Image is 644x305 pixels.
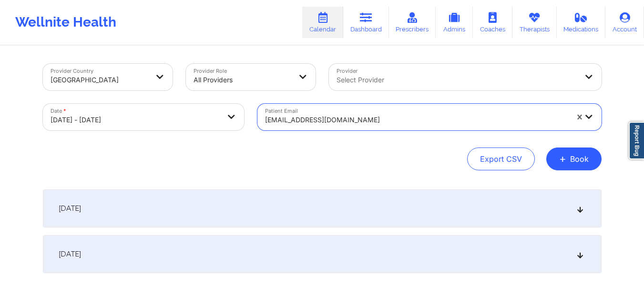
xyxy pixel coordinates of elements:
[512,7,557,38] a: Therapists
[559,156,566,161] span: +
[629,122,644,159] a: Report Bug
[436,7,473,38] a: Admins
[467,148,535,170] button: Export CSV
[389,7,436,38] a: Prescribers
[51,69,149,90] div: [GEOGRAPHIC_DATA]
[605,7,644,38] a: Account
[194,69,292,90] div: All Providers
[59,204,81,213] span: [DATE]
[546,148,602,170] button: +Book
[302,7,343,38] a: Calendar
[59,249,81,259] span: [DATE]
[473,7,512,38] a: Coaches
[557,7,606,38] a: Medications
[265,109,568,130] div: [EMAIL_ADDRESS][DOMAIN_NAME]
[343,7,389,38] a: Dashboard
[51,109,220,130] div: [DATE] - [DATE]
